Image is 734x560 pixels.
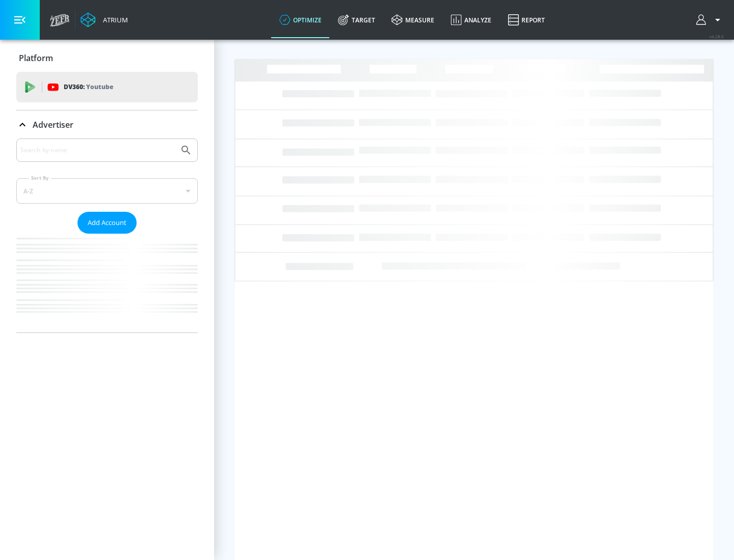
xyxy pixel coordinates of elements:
div: DV360: Youtube [16,72,198,102]
div: Platform [16,44,198,72]
label: Sort By [29,175,51,181]
button: Add Account [77,212,137,234]
a: Analyze [442,2,500,38]
a: Atrium [81,12,128,27]
nav: list of Advertiser [16,234,198,332]
p: Youtube [86,81,113,92]
span: Add Account [88,217,126,229]
a: Target [330,2,383,38]
p: Platform [19,52,53,64]
div: Atrium [99,15,128,24]
p: Advertiser [33,119,73,130]
div: Advertiser [16,110,198,139]
span: v 4.28.0 [710,34,724,39]
input: Search by name [20,144,175,157]
div: A-Z [16,178,198,204]
a: Report [500,2,553,38]
div: Advertiser [16,138,198,332]
a: measure [383,2,442,38]
a: optimize [271,2,330,38]
p: DV360: [64,81,113,93]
